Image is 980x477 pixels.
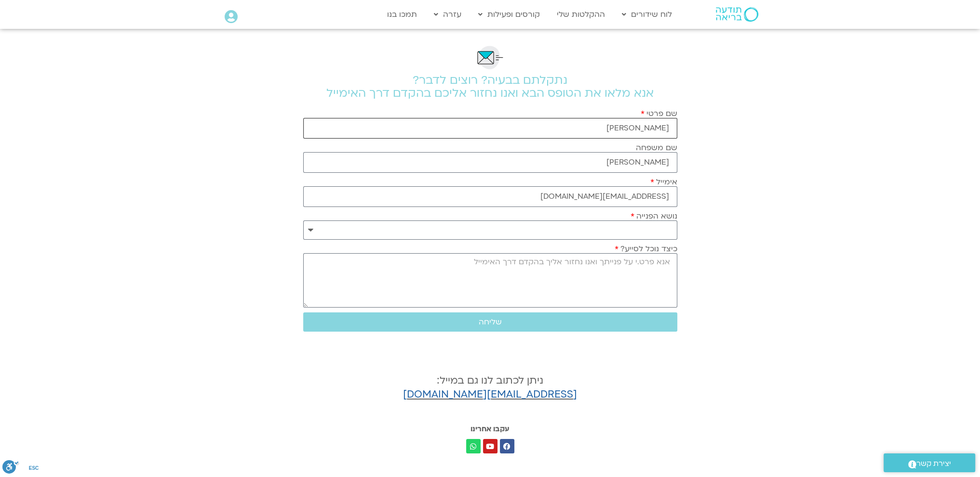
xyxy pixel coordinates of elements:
a: ההקלטות שלי [552,5,610,24]
a: עזרה [429,5,466,24]
label: שם פרטי [641,109,677,118]
label: נושא הפנייה [631,212,677,220]
h3: עקבו אחרינו [308,424,672,434]
span: יצירת קשר [916,457,951,470]
a: לוח שידורים [617,5,677,24]
a: יצירת קשר [884,453,975,472]
a: [EMAIL_ADDRESS][DOMAIN_NAME] [403,387,577,401]
span: שליחה [479,318,502,326]
input: שם משפחה [303,152,677,173]
h2: נתקלתם בבעיה? רוצים לדבר? אנא מלאו את הטופס הבא ואנו נחזור אליכם בהקדם דרך האימייל [303,74,677,100]
input: אימייל [303,186,677,207]
label: כיצד נוכל לסייע? [615,245,677,253]
button: שליחה [303,312,677,332]
label: שם משפחה [636,143,677,152]
input: שם פרטי [303,118,677,139]
label: אימייל [650,178,677,186]
img: תודעה בריאה [716,7,758,22]
a: קורסים ופעילות [473,5,545,24]
h4: ניתן לכתוב לנו גם במייל: [303,374,677,402]
a: תמכו בנו [382,5,422,24]
form: טופס חדש [303,109,677,336]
